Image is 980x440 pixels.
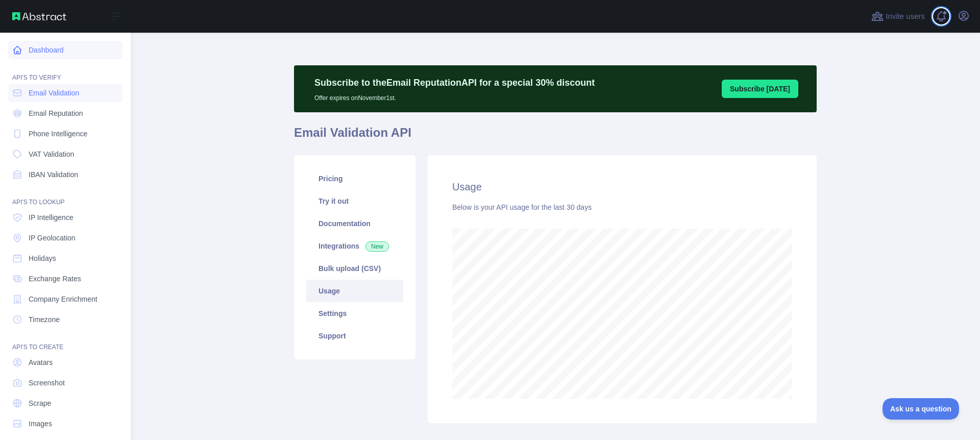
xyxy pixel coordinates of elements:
[8,353,122,372] a: Avatars
[8,249,122,267] a: Holidays
[294,125,817,149] h1: Email Validation API
[29,88,79,98] span: Email Validation
[8,186,122,206] div: API'S TO LOOKUP
[306,280,403,302] a: Usage
[29,108,83,118] span: Email Reputation
[306,257,403,280] a: Bulk upload (CSV)
[306,190,403,212] a: Try it out
[8,41,122,59] a: Dashboard
[29,253,56,263] span: Holidays
[314,76,595,90] p: Subscribe to the Email Reputation API for a special 30 % discount
[29,212,73,223] span: IP Intelligence
[8,394,122,412] a: Scrape
[314,90,595,102] p: Offer expires on November 1st.
[8,104,122,123] a: Email Reputation
[8,270,122,288] a: Exchange Rates
[306,235,403,257] a: Integrations New
[306,325,403,347] a: Support
[306,167,403,190] a: Pricing
[8,84,122,102] a: Email Validation
[452,202,792,212] div: Below is your API usage for the last 30 days
[29,233,76,243] span: IP Geolocation
[306,302,403,325] a: Settings
[8,61,122,82] div: API'S TO VERIFY
[8,414,122,433] a: Images
[29,169,78,180] span: IBAN Validation
[365,241,389,252] span: New
[12,12,66,20] img: Abstract API
[869,8,927,25] button: Invite users
[29,419,52,429] span: Images
[29,294,97,304] span: Company Enrichment
[8,229,122,247] a: IP Geolocation
[8,125,122,143] a: Phone Intelligence
[29,357,53,368] span: Avatars
[29,378,65,388] span: Screenshot
[29,274,81,284] span: Exchange Rates
[886,11,925,22] span: Invite users
[8,145,122,163] a: VAT Validation
[8,310,122,329] a: Timezone
[883,398,960,420] iframe: Toggle Customer Support
[452,180,792,194] h2: Usage
[29,149,74,159] span: VAT Validation
[29,129,87,139] span: Phone Intelligence
[722,80,798,98] button: Subscribe [DATE]
[29,398,51,408] span: Scrape
[306,212,403,235] a: Documentation
[8,165,122,184] a: IBAN Validation
[8,208,122,227] a: IP Intelligence
[8,331,122,351] div: API'S TO CREATE
[29,314,60,325] span: Timezone
[8,374,122,392] a: Screenshot
[8,290,122,308] a: Company Enrichment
